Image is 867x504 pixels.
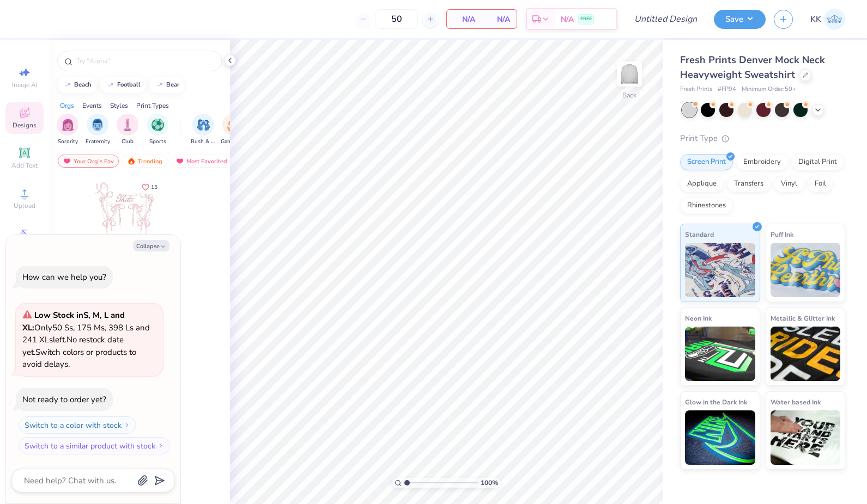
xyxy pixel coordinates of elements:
[685,327,755,381] img: Neon Ink
[137,180,162,194] button: Like
[685,410,755,465] img: Glow in the Dark Ink
[680,132,845,145] div: Print Type
[622,90,636,100] div: Back
[82,101,102,110] div: Events
[175,157,184,165] img: most_fav.gif
[117,82,141,88] div: football
[13,121,37,130] span: Designs
[685,396,747,408] span: Glow in the Dark Ink
[155,82,164,88] img: trend_line.gif
[481,478,498,488] span: 100 %
[680,198,733,214] div: Rhinestones
[14,201,35,210] span: Upload
[626,8,706,30] input: Untitled Design
[157,442,164,449] img: Switch to a similar product with stock
[63,157,71,165] img: most_fav.gif
[19,437,170,454] button: Switch to a similar product with stock
[22,272,106,282] div: How can we help you?
[136,101,169,110] div: Print Types
[92,119,104,131] img: Fraternity Image
[106,82,115,88] img: trend_line.gif
[771,396,821,408] span: Water based Ink
[791,154,844,170] div: Digital Print
[810,13,821,26] span: KK
[810,9,845,30] a: KK
[227,119,240,131] img: Game Day Image
[151,119,164,131] img: Sports Image
[122,155,167,168] div: Trending
[685,229,714,240] span: Standard
[75,56,215,66] input: Try "Alpha"
[771,327,841,381] img: Metallic & Glitter Ink
[86,114,110,146] button: filter button
[221,114,246,146] button: filter button
[774,176,804,192] div: Vinyl
[57,77,96,93] button: beach
[19,416,136,434] button: Switch to a color with stock
[149,138,166,146] span: Sports
[100,77,145,93] button: football
[74,82,92,88] div: beach
[221,138,246,146] span: Game Day
[488,14,510,25] span: N/A
[22,394,106,405] div: Not ready to order yet?
[742,85,796,94] span: Minimum Order: 50 +
[453,14,475,25] span: N/A
[86,114,110,146] div: filter for Fraternity
[63,82,72,88] img: trend_line.gif
[197,119,210,131] img: Rush & Bid Image
[685,243,755,297] img: Standard
[680,154,733,170] div: Screen Print
[133,240,169,251] button: Collapse
[771,410,841,465] img: Water based Ink
[60,101,74,110] div: Orgs
[736,154,788,170] div: Embroidery
[171,155,232,168] div: Most Favorited
[117,114,138,146] button: filter button
[808,176,833,192] div: Foil
[561,14,574,25] span: N/A
[771,243,841,297] img: Puff Ink
[124,422,130,428] img: Switch to a color with stock
[771,312,835,324] span: Metallic & Glitter Ink
[619,63,640,85] img: Back
[22,310,150,370] span: Only 50 Ss, 175 Ms, 398 Ls and 241 XLs left. Switch colors or products to avoid delays.
[191,114,216,146] div: filter for Rush & Bid
[58,138,78,146] span: Sorority
[191,114,216,146] button: filter button
[62,119,74,131] img: Sorority Image
[12,81,38,89] span: Image AI
[166,82,179,88] div: bear
[685,312,712,324] span: Neon Ink
[191,138,216,146] span: Rush & Bid
[680,176,724,192] div: Applique
[22,334,124,358] span: No restock date yet.
[22,310,125,333] strong: Low Stock in S, M, L and XL :
[57,114,78,146] button: filter button
[375,9,418,29] input: – –
[122,119,134,131] img: Club Image
[151,185,157,190] span: 15
[127,157,136,165] img: trending.gif
[714,10,766,29] button: Save
[727,176,771,192] div: Transfers
[147,114,168,146] button: filter button
[718,85,736,94] span: # FP94
[824,9,845,30] img: Karina King
[86,138,110,146] span: Fraternity
[147,114,168,146] div: filter for Sports
[771,229,793,240] span: Puff Ink
[58,155,119,168] div: Your Org's Fav
[122,138,134,146] span: Club
[57,114,78,146] div: filter for Sorority
[680,53,825,81] span: Fresh Prints Denver Mock Neck Heavyweight Sweatshirt
[149,77,184,93] button: bear
[110,101,128,110] div: Styles
[11,161,38,170] span: Add Text
[117,114,138,146] div: filter for Club
[221,114,246,146] div: filter for Game Day
[580,15,592,23] span: FREE
[680,85,712,94] span: Fresh Prints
